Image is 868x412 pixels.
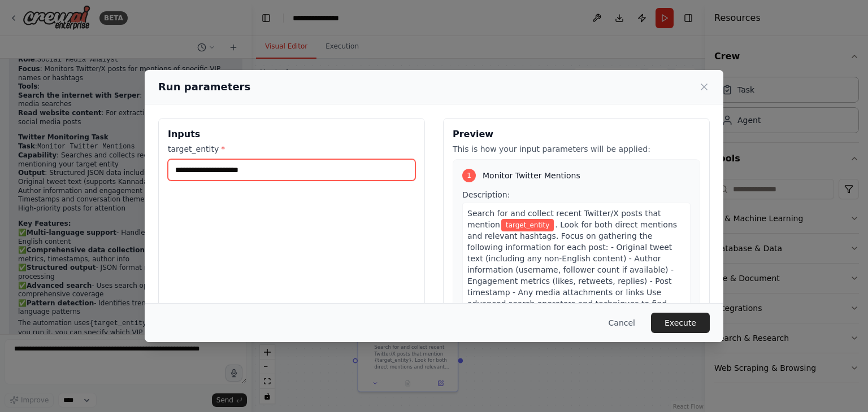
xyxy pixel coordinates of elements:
p: This is how your input parameters will be applied: [453,143,700,155]
span: . Look for both direct mentions and relevant hashtags. Focus on gathering the following informati... [467,220,677,353]
span: Description: [462,190,510,199]
label: target_entity [168,143,415,155]
h3: Preview [453,128,700,141]
h2: Run parameters [158,79,250,95]
h3: Inputs [168,128,415,141]
button: Cancel [600,313,644,333]
span: Search for and collect recent Twitter/X posts that mention [467,209,661,229]
div: 1 [462,169,476,182]
button: Execute [651,313,710,333]
span: Monitor Twitter Mentions [483,170,580,181]
span: Variable: target_entity [501,219,554,231]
